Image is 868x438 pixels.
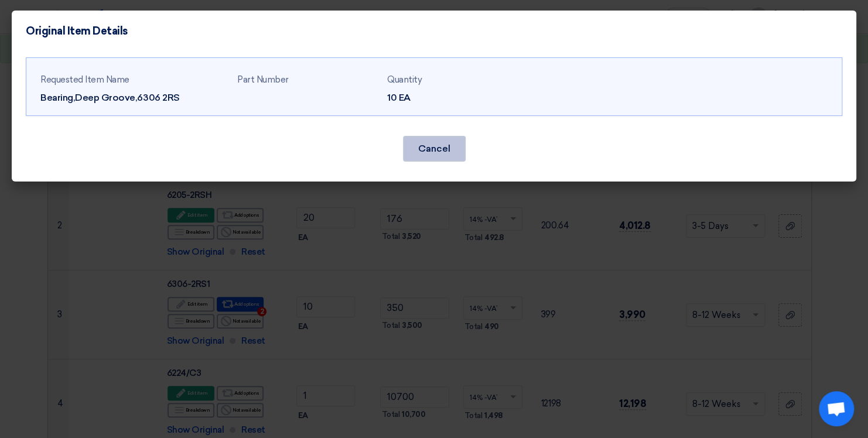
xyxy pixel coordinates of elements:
div: Bearing,Deep Groove,6306 2RS [40,91,228,105]
h4: Original Item Details [26,25,128,37]
button: Cancel [403,136,466,162]
div: 10 EA [387,91,528,105]
div: Quantity [387,73,528,87]
div: Requested Item Name [40,73,228,87]
div: Part Number [237,73,378,87]
div: Open chat [819,391,854,426]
